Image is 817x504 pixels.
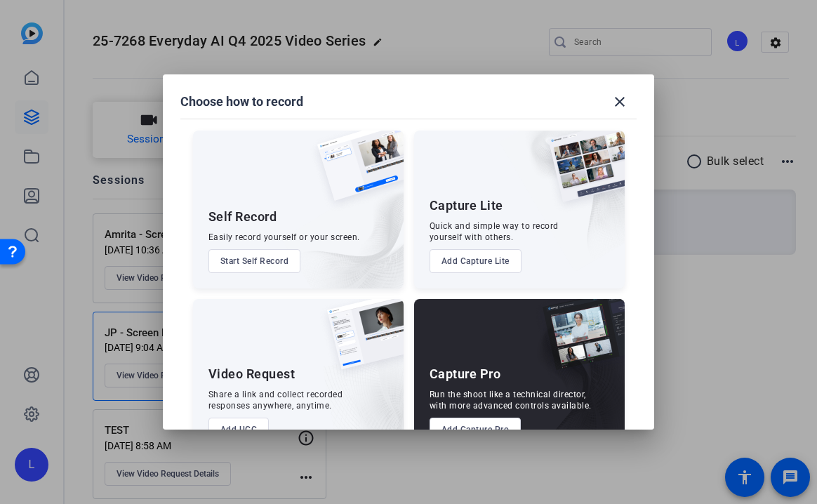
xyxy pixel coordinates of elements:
[322,343,404,457] img: embarkstudio-ugc-content.png
[532,299,625,385] img: capture-pro.png
[307,131,404,215] img: self-record.png
[208,366,295,383] div: Video Request
[430,366,501,383] div: Capture Pro
[208,389,343,411] div: Share a link and collect recorded responses anywhere, anytime.
[208,249,301,273] button: Start Self Record
[521,317,625,457] img: embarkstudio-capture-pro.png
[430,197,503,214] div: Capture Lite
[538,131,625,216] img: capture-lite.png
[430,249,522,273] button: Add Capture Lite
[430,220,559,243] div: Quick and simple way to record yourself with others.
[208,232,360,243] div: Easily record yourself or your screen.
[499,131,625,271] img: embarkstudio-capture-lite.png
[281,161,404,289] img: embarkstudio-self-record.png
[430,389,592,411] div: Run the shoot like a technical director, with more advanced controls available.
[317,299,404,384] img: ugc-content.png
[611,93,628,110] mat-icon: close
[208,208,277,225] div: Self Record
[430,418,522,442] button: Add Capture Pro
[208,418,270,442] button: Add UGC
[180,93,303,110] h1: Choose how to record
